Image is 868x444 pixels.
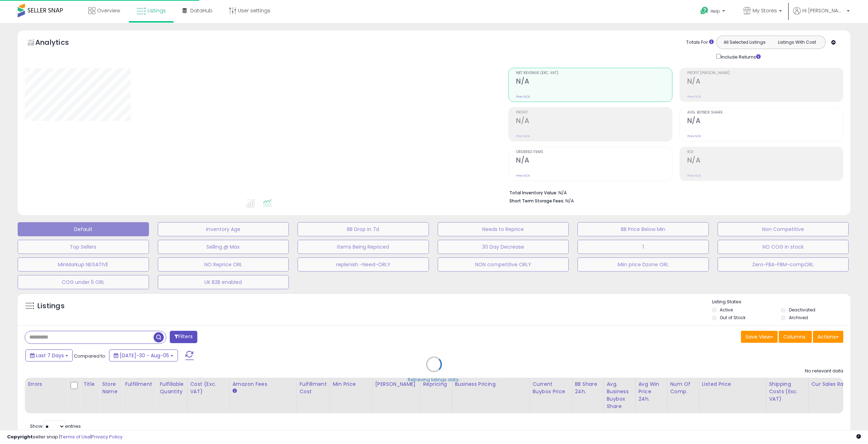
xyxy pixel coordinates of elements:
[516,174,530,178] small: Prev: N/A
[718,38,771,47] button: All Selected Listings
[687,156,843,166] h2: N/A
[686,39,714,46] div: Totals For
[695,1,732,23] a: Help
[158,275,289,289] button: UK B2B enabled
[516,150,672,154] span: Ordered Items
[298,257,429,272] button: replenish -Need-ORLY
[7,434,122,440] div: seller snap | |
[516,111,672,115] span: Profit
[509,188,838,196] li: N/A
[711,8,720,14] span: Help
[718,240,849,254] button: NO COG in stock
[158,222,289,236] button: Inventory Age
[18,240,149,254] button: Top Sellers
[148,7,166,14] span: Listings
[516,156,672,166] h2: N/A
[687,77,843,87] h2: N/A
[7,433,33,440] strong: Copyright
[718,222,849,236] button: Non Competitive
[298,240,429,254] button: Items Being Repriced
[700,6,709,15] i: Get Help
[753,7,777,14] span: My Stores
[516,117,672,126] h2: N/A
[35,37,83,49] h5: Analytics
[18,275,149,289] button: COG under 5 ORL
[577,240,709,254] button: 1
[97,7,120,14] span: Overview
[158,257,289,272] button: NO Reprice ORL
[687,95,701,99] small: Prev: N/A
[687,134,701,138] small: Prev: N/A
[438,240,569,254] button: 30 Day Decrease
[516,71,672,75] span: Net Revenue (Exc. VAT)
[408,377,461,383] div: Retrieving listings data..
[687,111,843,115] span: Avg. Buybox Share
[190,7,212,14] span: DataHub
[687,174,701,178] small: Prev: N/A
[18,257,149,272] button: MinMarkup NEGATIVE
[438,257,569,272] button: NON competitive ORLY
[158,240,289,254] button: Selling @ Max
[509,198,564,204] b: Short Term Storage Fees:
[516,134,530,138] small: Prev: N/A
[516,77,672,87] h2: N/A
[687,150,843,154] span: ROI
[687,71,843,75] span: Profit [PERSON_NAME]
[565,197,574,204] span: N/A
[18,222,149,236] button: Default
[771,38,823,47] button: Listings With Cost
[516,95,530,99] small: Prev: N/A
[802,7,845,14] span: Hi [PERSON_NAME]
[718,257,849,272] button: Zero-FBA-FBM-compORL
[298,222,429,236] button: BB Drop in 7d
[438,222,569,236] button: Needs to Reprice
[509,190,557,196] b: Total Inventory Value:
[687,117,843,126] h2: N/A
[793,7,850,23] a: Hi [PERSON_NAME]
[711,53,769,61] div: Include Returns
[577,222,709,236] button: BB Price Below Min
[577,257,709,272] button: MIin price Dzone ORL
